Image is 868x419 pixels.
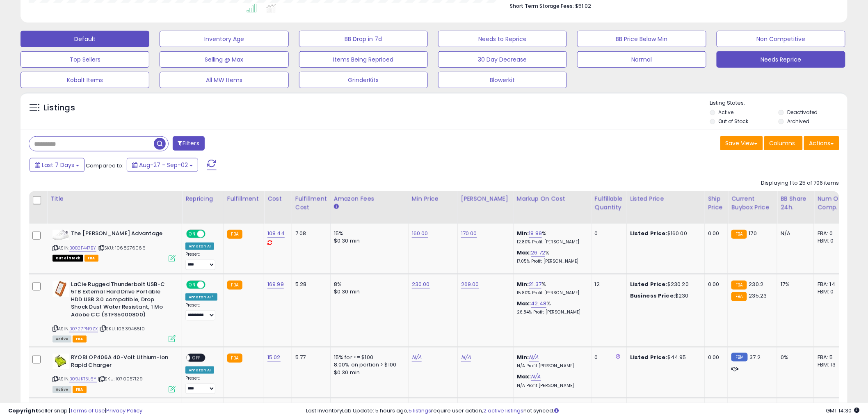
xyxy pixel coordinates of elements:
div: 0.00 [708,354,722,361]
button: Needs Reprice [717,51,845,68]
span: 170 [749,229,757,237]
b: Listed Price: [630,280,667,288]
button: Blowerkit [438,72,567,88]
p: 26.84% Profit [PERSON_NAME] [517,309,585,315]
a: 2 active listings [484,407,524,414]
span: All listings currently available for purchase on Amazon [53,336,71,343]
p: 17.05% Profit [PERSON_NAME] [517,259,585,264]
div: 15% [334,230,402,237]
button: Selling @ Max [160,51,288,68]
div: 17% [781,281,808,288]
div: 0.00 [708,281,722,288]
span: $51.02 [575,2,591,10]
b: Listed Price: [630,353,667,361]
div: Last InventoryLab Update: 5 hours ago, require user action, not synced. [306,407,860,415]
div: Displaying 1 to 25 of 706 items [761,179,839,187]
div: Preset: [185,302,217,321]
small: Amazon Fees. [334,203,339,211]
button: Normal [577,51,706,68]
button: 30 Day Decrease [438,51,567,68]
div: Ship Price [708,195,724,212]
div: Fulfillment [227,195,260,203]
a: B0B2F447BY [69,245,96,252]
a: 230.00 [412,280,430,288]
div: 0.00 [708,230,722,237]
label: Archived [787,118,809,125]
div: 5.77 [295,354,324,361]
div: Preset: [185,375,217,394]
span: 2025-09-10 14:30 GMT [826,407,860,414]
div: % [517,249,585,264]
img: 31Nf9b9J1bL._SL40_.jpg [53,230,69,240]
p: N/A Profit [PERSON_NAME] [517,383,585,389]
div: $44.95 [630,354,698,361]
span: All listings that are currently out of stock and unavailable for purchase on Amazon [53,255,83,262]
button: Non Competitive [717,31,845,47]
b: Min: [517,353,529,361]
span: Columns [770,139,795,147]
div: Markup on Cost [517,195,588,203]
a: N/A [529,353,539,362]
div: FBA: 5 [818,354,845,361]
button: Items Being Repriced [299,51,428,68]
span: | SKU: 1063946510 [99,325,145,332]
button: Inventory Age [160,31,288,47]
div: Current Buybox Price [731,195,774,212]
button: Kobalt Items [21,72,149,88]
a: N/A [412,353,422,362]
b: Max: [517,373,531,380]
button: BB Drop in 7d [299,31,428,47]
div: Amazon AI [185,366,214,374]
div: 15% for <= $100 [334,354,402,361]
span: OFF [204,231,217,238]
div: 0 [595,230,620,237]
button: Needs to Reprice [438,31,567,47]
span: Last 7 Days [42,161,74,169]
div: FBM: 0 [818,288,845,295]
div: 8.00% on portion > $100 [334,361,402,369]
div: 8% [334,281,402,288]
div: seller snap | | [8,407,142,415]
img: 41OdQ27XSXL._SL40_.jpg [53,281,69,297]
div: Num of Comp. [818,195,847,212]
b: Min: [517,280,529,288]
strong: Copyright [8,407,38,414]
label: Out of Stock [719,118,749,125]
a: 169.99 [267,280,284,288]
div: ASIN: [53,281,176,341]
div: ASIN: [53,354,176,392]
div: Repricing [185,195,220,203]
b: Max: [517,249,531,256]
div: Fulfillable Quantity [595,195,623,212]
div: FBM: 13 [818,361,845,369]
div: $0.30 min [334,237,402,245]
small: FBA [731,281,747,290]
b: Short Term Storage Fees: [510,2,574,9]
button: Filters [173,136,205,151]
p: Listing States: [710,99,847,107]
p: 12.80% Profit [PERSON_NAME] [517,239,585,245]
div: [PERSON_NAME] [461,195,510,203]
span: FBA [85,255,98,262]
div: Listed Price [630,195,701,203]
span: | SKU: 1068276066 [98,245,146,251]
span: 230.2 [749,280,764,288]
a: 15.02 [267,353,281,362]
label: Deactivated [787,109,818,116]
b: Max: [517,300,531,307]
span: | SKU: 1070057129 [98,375,143,382]
small: FBA [227,230,242,239]
small: FBA [731,292,747,301]
span: FBA [73,386,87,393]
button: Columns [764,136,803,150]
div: Title [50,195,178,203]
b: Listed Price: [630,229,667,237]
a: 160.00 [412,229,428,238]
p: 15.80% Profit [PERSON_NAME] [517,290,585,296]
span: ON [187,281,197,288]
div: N/A [781,230,808,237]
div: 12 [595,281,620,288]
span: 235.23 [749,292,767,300]
button: Top Sellers [21,51,149,68]
a: 18.89 [529,229,542,238]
